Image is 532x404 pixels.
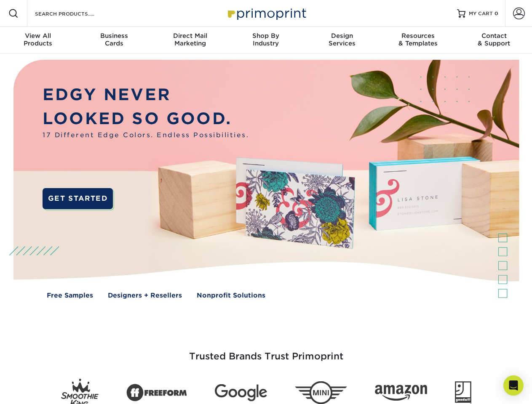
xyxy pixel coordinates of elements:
span: MY CART [469,10,493,17]
input: SEARCH PRODUCTS..... [34,8,116,19]
div: Cards [76,32,152,47]
span: 0 [495,11,498,16]
div: Industry [228,32,304,47]
div: Marketing [152,32,228,47]
span: Contact [456,32,532,40]
a: Free Samples [47,291,93,300]
a: DesignServices [304,27,380,54]
span: Business [76,32,152,40]
img: Google [215,384,267,401]
div: & Templates [380,32,456,47]
div: Services [304,32,380,47]
span: Shop By [228,32,304,40]
span: Resources [380,32,456,40]
a: Resources& Templates [380,27,456,54]
img: Primoprint [224,4,308,22]
div: & Support [456,32,532,47]
div: Open Intercom Messenger [503,375,524,396]
a: Contact& Support [456,27,532,54]
span: Direct Mail [152,32,228,40]
img: Goodwill [455,381,471,404]
h3: Trusted Brands Trust Primoprint [20,331,513,372]
a: GET STARTED [43,188,113,209]
a: Direct MailMarketing [152,27,228,54]
p: EDGY NEVER [43,83,249,107]
img: Amazon [375,385,427,401]
span: 17 Different Edge Colors. Endless Possibilities. [43,130,249,140]
a: BusinessCards [76,27,152,54]
a: Nonprofit Solutions [197,291,265,300]
a: Shop ByIndustry [228,27,304,54]
span: Design [304,32,380,40]
p: LOOKED SO GOOD. [43,107,249,131]
a: Designers + Resellers [108,291,182,300]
